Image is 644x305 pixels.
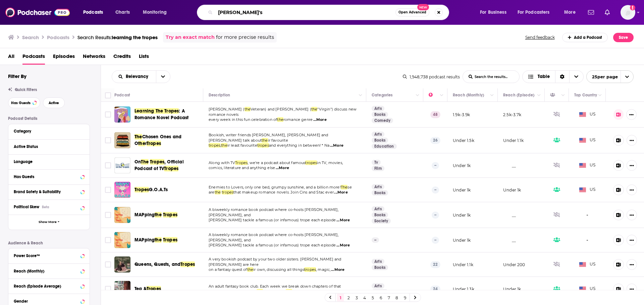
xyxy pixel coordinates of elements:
button: Show More [8,215,90,230]
a: 1 [337,294,344,302]
p: 1.9k-3.9k [453,112,470,118]
span: Lists [139,51,149,65]
button: Column Actions [559,91,567,99]
span: Credits [113,51,131,65]
span: US [579,261,596,268]
span: For Business [480,8,506,17]
p: Under 1k [453,237,471,243]
span: Podcasts [83,8,103,17]
span: Toggle select row [105,261,111,268]
p: Under 1.5k [453,138,474,143]
span: Podcasts [22,51,45,65]
div: Description [209,91,230,99]
p: Under 1k [453,212,471,218]
button: Column Actions [488,91,496,99]
span: se [347,185,352,189]
span: tropes [209,143,220,148]
span: Logged in as hconnor [621,5,635,20]
span: for more precise results [216,33,274,41]
a: Books [372,190,388,196]
span: Toggle select row [105,111,111,118]
p: Audience & Reach [8,241,90,245]
span: the [215,190,221,195]
span: MAPping [135,237,155,243]
span: , [220,143,221,148]
span: - [586,236,588,244]
button: Category [14,127,84,135]
p: __ [503,237,516,243]
a: Charts [111,7,134,18]
img: Queens, Quests, and Tropes [114,256,130,273]
span: Episodes [53,51,75,65]
img: Learning The Tropes: A Romance Novel Podcast [114,106,130,123]
span: ...More [331,267,344,273]
span: [PERSON_NAME] ( [209,107,245,111]
span: and everything in between! * Na [269,143,329,148]
a: Arts [372,259,384,264]
button: Language [14,157,84,166]
img: TropesG.O.A.Ts [114,182,130,198]
span: US [579,111,596,118]
p: -- [372,237,379,243]
span: Political Skew [14,205,39,209]
span: ...More [336,243,350,248]
p: Under 1k [503,286,521,292]
a: Arts [372,206,384,212]
a: All [8,51,14,65]
div: Categories [372,91,392,99]
button: Has Guests [8,97,40,108]
span: month’s book and discuss [209,289,257,294]
h3: Podcasts [47,34,69,41]
a: Comedy [372,118,393,123]
span: Tropes [150,159,164,165]
p: Under 1.1k [503,138,524,143]
span: comics, literature and anything else [209,165,275,170]
span: For Podcasters [518,8,550,17]
button: open menu [138,7,175,18]
button: Show More Button [626,109,637,120]
div: Top Country [574,91,597,99]
span: Active [49,101,59,105]
img: Tea & Tropes [114,281,130,297]
span: the [221,143,227,148]
a: 6 [377,294,384,302]
a: 4 [361,294,368,302]
button: Show More Button [627,135,637,146]
div: Sort Direction [555,71,569,83]
div: Reach (Monthly) [453,91,484,99]
span: learning the tropes [112,34,158,41]
span: , magic, [316,267,330,272]
button: Show More Button [627,160,637,171]
span: ...More [313,117,327,123]
span: the [277,117,283,122]
span: the [311,107,318,111]
button: Show More Button [627,210,637,220]
button: Open AdvancedNew [395,8,429,16]
div: Power Score™ [14,253,78,258]
a: Books [372,138,388,143]
span: Toggle select row [105,237,111,243]
a: On The Tropes, Official Podcast of TV Tropes [114,157,130,173]
a: Arts [372,283,384,289]
span: More [564,8,576,17]
a: 7 [385,294,392,302]
span: every week in this fun celebration of [209,117,277,122]
button: Show More Button [627,284,637,294]
a: OnTheTropes, Official Podcast of TVTropes [135,159,201,172]
p: -- [432,162,439,169]
span: Bookish, writer friends [PERSON_NAME], [PERSON_NAME] and [PERSON_NAME] talk about [209,133,328,143]
p: -- [432,186,439,193]
div: Has Guests [550,91,559,99]
button: Show More Button [627,184,637,195]
a: Society [372,218,391,224]
svg: Add a profile image [630,5,635,10]
span: The [135,134,142,140]
span: Show More [39,220,57,224]
button: Column Actions [596,91,604,99]
div: Brand Safety & Suitability [14,189,78,194]
img: Podchaser - Follow, Share and Rate Podcasts [5,6,70,19]
span: US [579,162,596,169]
